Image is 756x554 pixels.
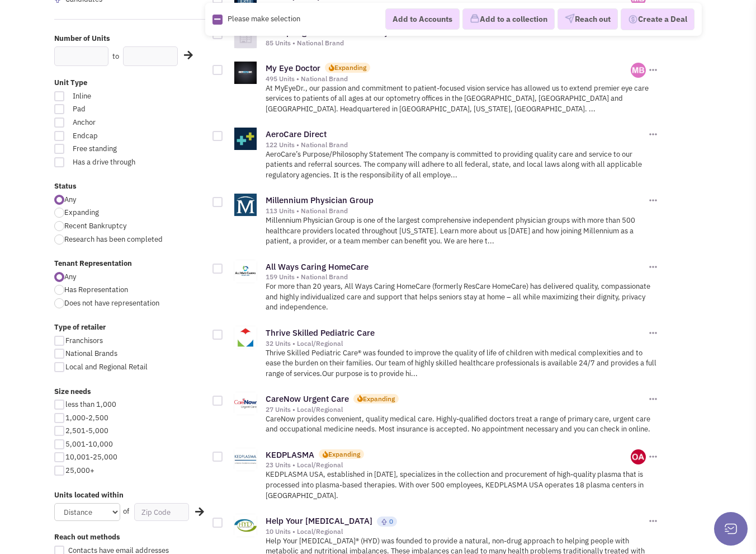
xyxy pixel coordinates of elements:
p: At MyEyeDr., our passion and commitment to patient-focused vision service has allowed us to exten... [266,83,659,115]
a: Millennium Physician Group [266,195,374,205]
input: Zip Code [134,503,188,521]
a: All Ways Caring HomeCare [266,261,368,272]
a: AeroCare Direct [266,129,327,139]
div: 85 Units • National Brand [266,39,646,48]
a: CareNow Urgent Care [266,393,349,404]
span: Pad [65,104,159,115]
div: Search Nearby [177,48,191,63]
button: Add to a collection [462,9,555,30]
label: to [112,51,119,62]
span: Does not have representation [64,298,159,308]
span: 5,001-10,000 [65,439,113,449]
div: 27 Units • Local/Regional [266,405,646,414]
div: Expanding [328,449,360,459]
button: Create a Deal [621,8,694,31]
span: Please make selection [228,14,300,24]
span: Expanding [64,208,99,217]
img: MUUpr8R7EkmBt4YyQUruRw.png [631,449,646,464]
span: Any [64,272,76,281]
label: Tenant Representation [54,259,205,269]
div: 495 Units • National Brand [266,74,631,83]
a: My Eye Doctor [266,63,320,73]
a: Help Your [MEDICAL_DATA] [266,515,372,526]
span: Recent Bankruptcy [64,221,126,231]
p: CareNow provides convenient, quality medical care. Highly-qualified doctors treat a range of prim... [266,414,659,435]
p: AeroCare’s Purpose/Philosophy Statement The company is committed to providing quality care and se... [266,149,659,181]
span: 0 [389,517,393,525]
img: fx8D_MpmKk--R6tJeJFsig.png [631,63,646,78]
span: 1,000-2,500 [65,413,108,422]
label: Size needs [54,387,205,397]
div: 32 Units • Local/Regional [266,339,646,348]
span: less than 1,000 [65,400,116,409]
div: 122 Units • National Brand [266,140,646,149]
div: Expanding [363,394,395,403]
p: For more than 20 years, All Ways Caring HomeCare (formerly ResCare HomeCare) has delivered qualit... [266,281,659,313]
span: National Brands [65,349,117,358]
span: 10,001-25,000 [65,452,117,462]
span: of [123,506,129,516]
span: Inline [65,91,159,102]
p: KEDPLASMA USA, established in [DATE], specializes in the collection and procurement of high-quali... [266,470,659,501]
label: Status [54,181,205,192]
div: 113 Units • National Brand [266,206,646,215]
label: Reach out methods [54,532,205,543]
img: VectorPaper_Plane.png [565,14,575,24]
img: icon-collection-lavender.png [470,14,480,24]
span: Free standing [65,144,159,154]
img: locallyfamous-upvote.png [381,518,388,525]
p: Thrive Skilled Pediatric Care® was founded to improve the quality of life of children with medica... [266,348,659,379]
label: Number of Units [54,34,205,44]
span: Endcap [65,131,159,142]
span: Any [64,195,76,204]
img: Rectangle.png [212,15,223,25]
span: Research has been completed [64,234,163,244]
button: Reach out [557,9,618,30]
span: Has a drive through [65,157,159,168]
span: 25,000+ [65,466,94,475]
div: 159 Units • National Brand [266,273,646,281]
span: 2,501-5,000 [65,426,108,435]
label: Type of retailer [54,322,205,333]
a: Hot Springs Farmacia Pharmacy [266,27,389,37]
span: Has Representation [64,285,128,294]
a: KEDPLASMA [266,449,314,460]
span: Local and Regional Retail [65,362,148,372]
div: 10 Units • Local/Regional [266,527,646,536]
div: Search Nearby [188,505,202,519]
a: Thrive Skilled Pediatric Care [266,327,375,338]
label: Units located within [54,490,205,501]
button: Add to Accounts [385,8,460,30]
div: Expanding [334,63,366,72]
div: 23 Units • Local/Regional [266,461,631,470]
span: Anchor [65,118,159,128]
label: Unit Type [54,78,205,88]
span: Franchisors [65,336,103,345]
img: Deal-Dollar.png [628,13,638,26]
p: Millennium Physician Group is one of the largest comprehensive independent physician groups with ... [266,215,659,247]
